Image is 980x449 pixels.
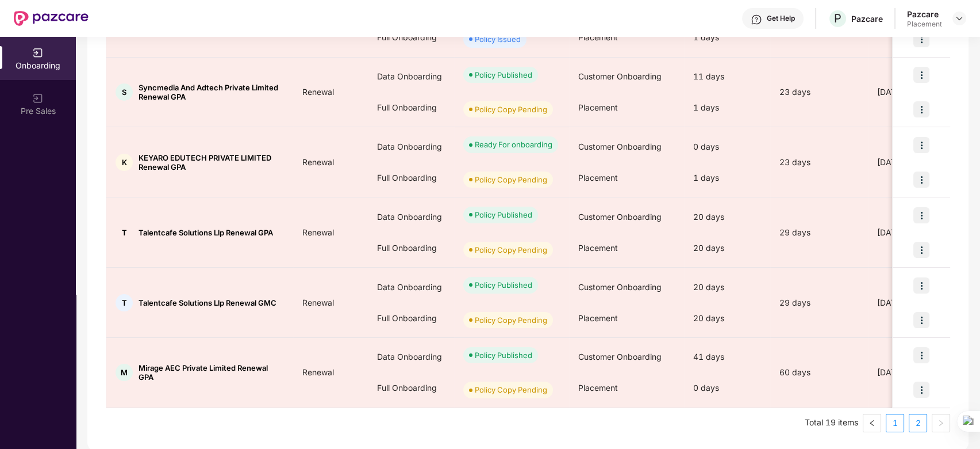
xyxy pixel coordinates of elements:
[116,154,133,171] div: K
[913,242,929,258] img: icon
[578,212,662,222] span: Customer Onboarding
[475,244,547,256] div: Policy Copy Pending
[116,364,133,381] div: M
[368,92,454,123] div: Full Onboarding
[368,303,454,334] div: Full Onboarding
[684,303,770,334] div: 20 days
[937,420,944,427] span: right
[475,349,532,361] div: Policy Published
[368,201,454,233] div: Data Onboarding
[684,372,770,404] div: 0 days
[907,20,942,29] div: Placement
[368,22,454,53] div: Full Onboarding
[868,86,954,98] div: [DATE]
[913,207,929,223] img: icon
[139,153,284,172] span: KEYARO EDUTECH PRIVATE LIMITED Renewal GPA
[475,33,521,45] div: Policy Issued
[293,298,343,307] span: Renewal
[684,201,770,233] div: 20 days
[475,314,547,326] div: Policy Copy Pending
[770,366,868,379] div: 60 days
[770,296,868,309] div: 29 days
[139,83,284,101] span: Syncmedia And Adtech Private Limited Renewal GPA
[913,277,929,294] img: icon
[578,352,662,362] span: Customer Onboarding
[475,209,532,220] div: Policy Published
[886,414,904,432] li: 1
[684,233,770,264] div: 20 days
[293,157,343,167] span: Renewal
[578,383,618,393] span: Placement
[293,227,343,237] span: Renewal
[578,142,662,151] span: Customer Onboarding
[578,32,618,42] span: Placement
[751,14,762,25] img: svg+xml;base64,PHN2ZyBpZD0iSGVscC0zMngzMiIgeG1sbnM9Imh0dHA6Ly93d3cudzMub3JnLzIwMDAvc3ZnIiB3aWR0aD...
[578,282,662,292] span: Customer Onboarding
[913,101,929,117] img: icon
[14,11,89,26] img: New Pazcare Logo
[770,86,868,98] div: 23 days
[475,139,552,150] div: Ready For onboarding
[475,384,547,395] div: Policy Copy Pending
[475,69,532,81] div: Policy Published
[886,414,904,432] a: 1
[684,92,770,123] div: 1 days
[868,226,954,239] div: [DATE]
[368,372,454,404] div: Full Onboarding
[913,172,929,188] img: icon
[863,414,881,432] button: left
[913,382,929,398] img: icon
[578,243,618,253] span: Placement
[834,12,841,25] span: P
[932,414,950,432] button: right
[368,272,454,303] div: Data Onboarding
[684,341,770,372] div: 41 days
[955,14,964,23] img: svg+xml;base64,PHN2ZyBpZD0iRHJvcGRvd24tMzJ4MzIiIHhtbG5zPSJodHRwOi8vd3d3LnczLm9yZy8yMDAwL3N2ZyIgd2...
[805,414,858,432] li: Total 19 items
[368,341,454,372] div: Data Onboarding
[475,104,547,115] div: Policy Copy Pending
[913,347,929,363] img: icon
[368,233,454,264] div: Full Onboarding
[907,9,942,20] div: Pazcare
[684,272,770,303] div: 20 days
[139,363,284,382] span: Mirage AEC Private Limited Renewal GPA
[116,294,133,311] div: T
[139,228,273,237] span: Talentcafe Solutions Llp Renewal GPA
[851,13,883,24] div: Pazcare
[863,414,881,432] li: Previous Page
[913,312,929,328] img: icon
[368,162,454,193] div: Full Onboarding
[139,298,276,307] span: Talentcafe Solutions Llp Renewal GMC
[578,313,618,323] span: Placement
[868,156,954,169] div: [DATE]
[684,162,770,193] div: 1 days
[913,67,929,83] img: icon
[293,367,343,377] span: Renewal
[913,137,929,153] img: icon
[770,156,868,169] div: 23 days
[368,131,454,162] div: Data Onboarding
[578,71,662,81] span: Customer Onboarding
[868,296,954,309] div: [DATE]
[368,61,454,92] div: Data Onboarding
[293,87,343,97] span: Renewal
[909,414,927,432] li: 2
[684,131,770,162] div: 0 days
[868,420,875,427] span: left
[475,174,547,185] div: Policy Copy Pending
[868,366,954,379] div: [DATE]
[578,102,618,112] span: Placement
[475,279,532,291] div: Policy Published
[578,173,618,182] span: Placement
[932,414,950,432] li: Next Page
[32,93,44,104] img: svg+xml;base64,PHN2ZyB3aWR0aD0iMjAiIGhlaWdodD0iMjAiIHZpZXdCb3g9IjAgMCAyMCAyMCIgZmlsbD0ibm9uZSIgeG...
[684,22,770,53] div: 1 days
[116,224,133,241] div: T
[913,31,929,47] img: icon
[684,61,770,92] div: 11 days
[32,47,44,59] img: svg+xml;base64,PHN2ZyB3aWR0aD0iMjAiIGhlaWdodD0iMjAiIHZpZXdCb3g9IjAgMCAyMCAyMCIgZmlsbD0ibm9uZSIgeG...
[909,414,927,432] a: 2
[767,14,795,23] div: Get Help
[116,83,133,101] div: S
